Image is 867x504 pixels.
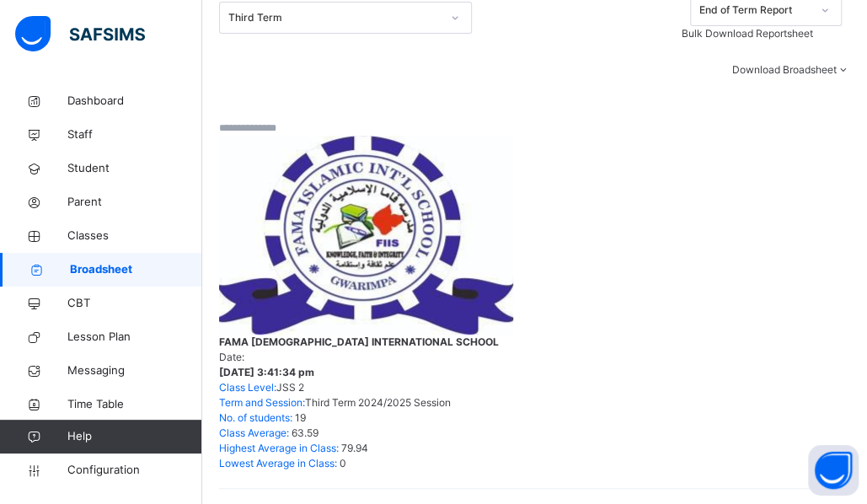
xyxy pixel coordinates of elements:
span: CBT [67,295,202,312]
span: Parent [67,194,202,211]
span: Highest Average in Class: [219,442,339,454]
span: 0 [337,457,346,469]
span: No. of students: [219,411,292,424]
span: [DATE] 3:41:34 pm [219,365,850,380]
img: famais.png [219,136,513,335]
div: End of Term Report [699,3,811,18]
span: 63.59 [289,426,318,439]
span: FAMA [DEMOGRAPHIC_DATA] INTERNATIONAL SCHOOL [219,335,850,350]
span: Messaging [67,362,202,379]
span: JSS 2 [276,381,304,394]
img: safsims [15,16,145,51]
span: Download Broadsheet [731,63,836,76]
span: Classes [67,228,202,244]
span: Class Average: [219,426,289,439]
span: Third Term 2024/2025 Session [305,396,451,409]
button: Open asap [808,445,859,496]
span: Lowest Average in Class: [219,457,337,469]
div: Third Term [228,10,441,25]
span: Class Level: [219,381,276,394]
span: 79.94 [339,442,368,454]
span: Term and Session: [219,396,305,409]
span: Configuration [67,462,201,479]
span: Student [67,160,202,177]
span: Lesson Plan [67,329,202,346]
span: Dashboard [67,93,202,110]
span: 19 [292,411,306,424]
span: Staff [67,126,202,143]
span: Date: [219,351,244,363]
span: Help [67,428,201,445]
span: Broadsheet [70,261,202,278]
span: Time Table [67,396,202,413]
span: Bulk Download Reportsheet [682,27,813,40]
